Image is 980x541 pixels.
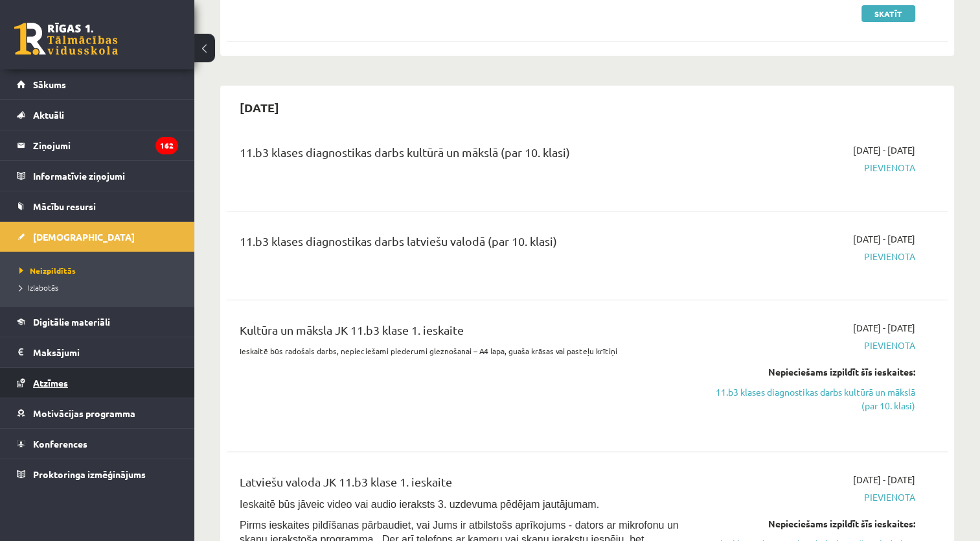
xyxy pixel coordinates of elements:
span: [DATE] - [DATE] [853,473,915,487]
a: Konferences [17,429,178,459]
span: Mācību resursi [33,200,96,212]
a: Neizpildītās [19,265,181,276]
span: Aktuāli [33,109,64,121]
span: Neizpildītās [19,265,76,276]
p: Ieskaitē būs radošais darbs, nepieciešami piederumi gleznošanai – A4 lapa, guaša krāsas vai paste... [240,345,683,357]
span: Pievienota [703,161,915,174]
div: Nepieciešams izpildīt šīs ieskaites: [703,365,915,379]
a: Mācību resursi [17,191,178,221]
h2: [DATE] [227,92,292,123]
span: Atzīmes [33,377,68,389]
a: Maksājumi [17,337,178,367]
span: Pievienota [703,490,915,504]
span: [DATE] - [DATE] [853,143,915,157]
span: Ieskaitē būs jāveic video vai audio ieraksts 3. uzdevuma pēdējam jautājumam. [240,499,599,510]
div: Nepieciešams izpildīt šīs ieskaites: [703,517,915,531]
span: Pievienota [703,339,915,352]
a: Aktuāli [17,100,178,130]
span: [DATE] - [DATE] [853,321,915,335]
div: Kultūra un māksla JK 11.b3 klase 1. ieskaite [240,321,683,345]
a: Ziņojumi162 [17,130,178,160]
span: [DEMOGRAPHIC_DATA] [33,231,135,243]
a: Atzīmes [17,368,178,398]
span: Proktoringa izmēģinājums [33,468,146,480]
div: 11.b3 klases diagnostikas darbs latviešu valodā (par 10. klasi) [240,232,683,256]
span: Digitālie materiāli [33,316,110,328]
div: 11.b3 klases diagnostikas darbs kultūrā un mākslā (par 10. klasi) [240,143,683,167]
a: 11.b3 klases diagnostikas darbs kultūrā un mākslā (par 10. klasi) [703,385,915,413]
a: Skatīt [861,5,915,22]
span: Motivācijas programma [33,407,135,419]
a: Sākums [17,69,178,99]
legend: Ziņojumi [33,130,178,160]
i: 162 [155,137,178,154]
span: [DATE] - [DATE] [853,232,915,246]
span: Pievienota [703,250,915,263]
a: Rīgas 1. Tālmācības vidusskola [14,23,118,55]
a: [DEMOGRAPHIC_DATA] [17,222,178,252]
span: Konferences [33,438,87,450]
span: Sākums [33,78,66,90]
legend: Informatīvie ziņojumi [33,161,178,191]
a: Motivācijas programma [17,398,178,428]
legend: Maksājumi [33,337,178,367]
div: Latviešu valoda JK 11.b3 klase 1. ieskaite [240,473,683,497]
a: Digitālie materiāli [17,307,178,337]
a: Izlabotās [19,282,181,293]
a: Informatīvie ziņojumi [17,161,178,191]
span: Izlabotās [19,282,58,293]
a: Proktoringa izmēģinājums [17,459,178,489]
